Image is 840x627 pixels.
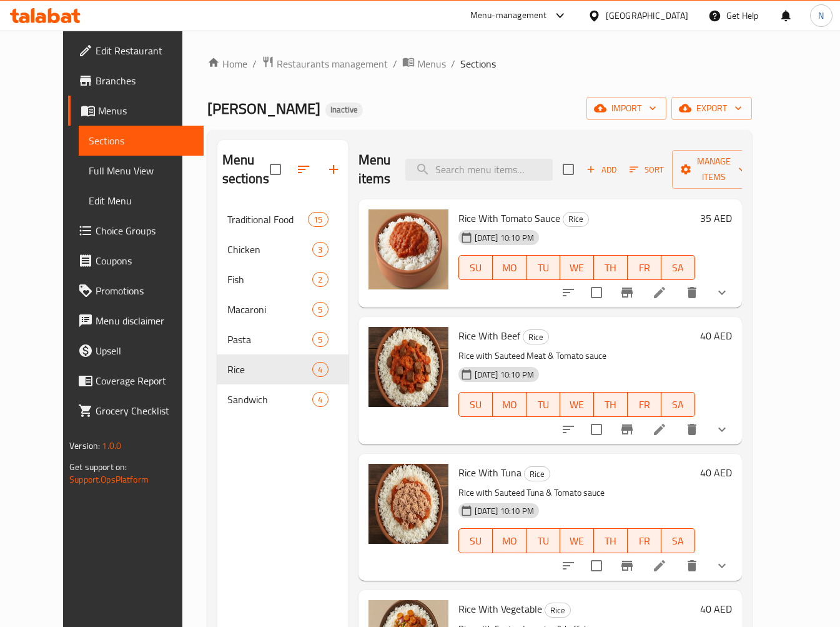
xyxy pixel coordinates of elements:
div: Pasta5 [217,324,348,354]
img: Rice With Beef [368,327,448,407]
a: Menus [68,96,204,126]
h2: Menu items [358,151,391,188]
button: SA [661,255,695,280]
span: Inactive [325,104,363,115]
div: Pasta [227,332,313,347]
span: Sort [630,163,664,177]
a: Edit menu item [652,285,667,300]
span: Edit Menu [89,193,194,208]
span: [DATE] 10:10 PM [470,369,539,381]
span: Sort items [621,160,672,179]
span: Coupons [96,253,194,268]
span: Select to update [583,416,610,443]
button: SU [458,528,493,553]
span: Traditional Food [227,212,309,227]
div: items [312,272,328,287]
span: export [681,101,742,116]
span: Coverage Report [96,373,194,388]
span: Select section [555,156,581,183]
span: FR [633,532,656,550]
button: delete [677,551,707,581]
div: items [308,212,328,227]
a: Promotions [68,276,204,306]
div: Sandwich4 [217,384,348,414]
button: delete [677,278,707,308]
a: Menu disclaimer [68,306,204,336]
a: Choice Groups [68,216,204,246]
span: [DATE] 10:10 PM [470,232,539,244]
span: Upsell [96,343,194,358]
div: Menu-management [470,8,547,23]
input: search [405,159,553,181]
span: Chicken [227,242,313,257]
span: FR [633,259,656,277]
span: Promotions [96,283,194,298]
button: WE [560,528,594,553]
div: Chicken3 [217,234,348,264]
a: Full Menu View [79,156,204,186]
span: Sort sections [289,154,319,184]
span: SA [666,396,690,414]
span: Rice With Tomato Sauce [458,209,560,228]
button: Branch-specific-item [612,414,642,444]
span: TH [599,259,623,277]
div: Fish2 [217,264,348,294]
button: sort-choices [553,414,583,444]
li: / [451,56,455,71]
button: MO [493,392,526,417]
img: Rice With Tuna [368,464,448,544]
span: Branches [96,73,194,88]
button: FR [628,528,661,553]
button: sort-choices [553,278,583,308]
span: SA [666,259,690,277]
span: Sections [89,133,194,148]
button: WE [560,255,594,280]
span: Restaurants management [277,56,388,71]
div: Rice [563,212,589,227]
span: N [818,9,824,23]
span: Macaroni [227,302,313,317]
button: SA [661,528,695,553]
span: TH [599,396,623,414]
span: 4 [313,364,327,376]
svg: Show Choices [714,558,729,573]
svg: Show Choices [714,285,729,300]
span: WE [565,259,589,277]
li: / [252,56,257,71]
span: Sandwich [227,392,313,407]
span: 15 [309,214,327,226]
button: Sort [626,160,667,179]
a: Grocery Checklist [68,396,204,426]
span: 5 [313,334,327,346]
a: Edit menu item [652,422,667,437]
h2: Menu sections [222,151,270,188]
button: Add section [319,154,348,184]
span: Manage items [682,154,746,185]
span: Select to update [583,553,610,579]
a: Coverage Report [68,366,204,396]
span: TU [531,259,555,277]
button: TU [526,255,560,280]
button: SA [661,392,695,417]
div: Rice [545,603,571,618]
button: show more [707,551,737,581]
button: TU [526,528,560,553]
button: TU [526,392,560,417]
button: MO [493,528,526,553]
span: Menus [417,56,446,71]
span: [PERSON_NAME] [207,94,320,123]
span: import [596,101,656,116]
p: Rice with Sauteed Meat & Tomato sauce [458,348,695,364]
span: Grocery Checklist [96,403,194,418]
span: 4 [313,394,327,406]
button: TH [594,255,628,280]
span: 3 [313,244,327,256]
p: Rice with Sauteed Tuna & Tomato sauce [458,485,695,501]
button: Branch-specific-item [612,551,642,581]
span: Get support on: [69,459,127,475]
span: MO [498,532,521,550]
span: Menu disclaimer [96,313,194,328]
